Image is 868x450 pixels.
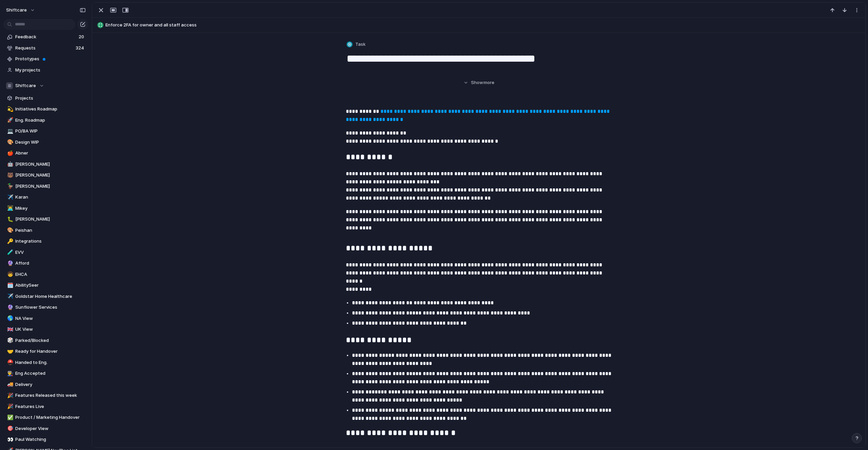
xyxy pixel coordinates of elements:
[3,357,88,368] a: ⛑️Handed to Eng.
[6,392,13,399] button: 🎉
[3,434,88,445] div: 👀Paul Watching
[3,269,88,280] div: 🧒EHCA
[15,95,86,102] span: Projects
[6,315,13,322] button: 🌎
[7,182,12,190] div: 🦆
[471,79,483,86] span: Show
[15,128,86,135] span: PO/BA WIP
[6,337,13,344] button: 🎲
[3,5,39,16] button: shiftcare
[7,238,12,245] div: 🔑
[3,192,88,202] a: ✈️Karan
[6,194,13,201] button: ✈️
[3,126,88,136] div: 💻PO/BA WIP
[484,79,494,86] span: more
[6,205,13,212] button: 👨‍💻
[15,326,86,333] span: UK View
[6,359,13,366] button: ⛑️
[15,271,86,278] span: EHCA
[7,292,12,300] div: ✈️
[15,216,86,223] span: [PERSON_NAME]
[3,236,88,246] a: 🔑Integrations
[3,54,88,64] a: Prototypes
[15,282,86,289] span: AbilitySeer
[7,171,12,179] div: 🐻
[3,170,88,180] a: 🐻[PERSON_NAME]
[6,238,13,245] button: 🔑
[6,304,13,311] button: 🔮
[7,314,12,322] div: 🌎
[6,326,13,333] button: 🇬🇧
[3,225,88,236] a: 🎨Peishan
[3,247,88,258] a: 🧪EVV
[3,380,88,390] a: 🚚Delivery
[7,403,12,410] div: 🎉
[3,93,88,103] a: Projects
[15,414,86,421] span: Product / Marketing Handover
[15,205,86,212] span: Mikey
[79,34,85,40] span: 20
[3,346,88,356] a: 🤝Ready for Handover
[15,370,86,377] span: Eng Accepted
[6,348,13,355] button: 🤝
[15,227,86,234] span: Peishan
[6,260,13,267] button: 🔮
[3,424,88,434] a: 🎯Developer View
[7,270,12,278] div: 🧒
[7,336,12,344] div: 🎲
[6,370,13,377] button: 👨‍🏭
[7,193,12,201] div: ✈️
[6,414,13,421] button: ✅
[15,436,86,443] span: Paul Watching
[15,117,86,124] span: Eng. Roadmap
[7,127,12,135] div: 💻
[3,390,88,401] a: 🎉Features Released this week
[3,258,88,268] a: 🔮Afford
[3,335,88,346] a: 🎲Parked/Blocked
[6,282,13,289] button: 🗓️
[7,216,12,223] div: 🐛
[3,148,88,158] div: 🍎Abner
[3,280,88,290] a: 🗓️AbilitySeer
[7,425,12,432] div: 🎯
[15,249,86,256] span: EVV
[7,392,12,400] div: 🎉
[355,41,366,48] span: Task
[3,181,88,191] div: 🦆[PERSON_NAME]
[7,381,12,388] div: 🚚
[15,106,86,112] span: Initiatives Roadmap
[345,40,368,49] button: Task
[6,293,13,300] button: ✈️
[6,117,13,124] button: 🚀
[7,105,12,113] div: 💫
[3,412,88,423] a: ✅Product / Marketing Handover
[6,150,13,157] button: 🍎
[15,150,86,157] span: Abner
[3,32,88,42] a: Feedback20
[3,302,88,312] a: 🔮Sunflower Services
[3,324,88,334] a: 🇬🇧UK View
[15,359,86,366] span: Handed to Eng.
[6,425,13,432] button: 🎯
[7,348,12,355] div: 🤝
[15,34,77,40] span: Feedback
[7,326,12,333] div: 🇬🇧
[6,172,13,179] button: 🐻
[3,137,88,147] div: 🎨Design WIP
[3,291,88,302] div: ✈️Goldstar Home Healthcare
[3,214,88,224] div: 🐛[PERSON_NAME]
[15,315,86,322] span: NA View
[3,402,88,412] a: 🎉Features Live
[3,159,88,169] a: 🤖[PERSON_NAME]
